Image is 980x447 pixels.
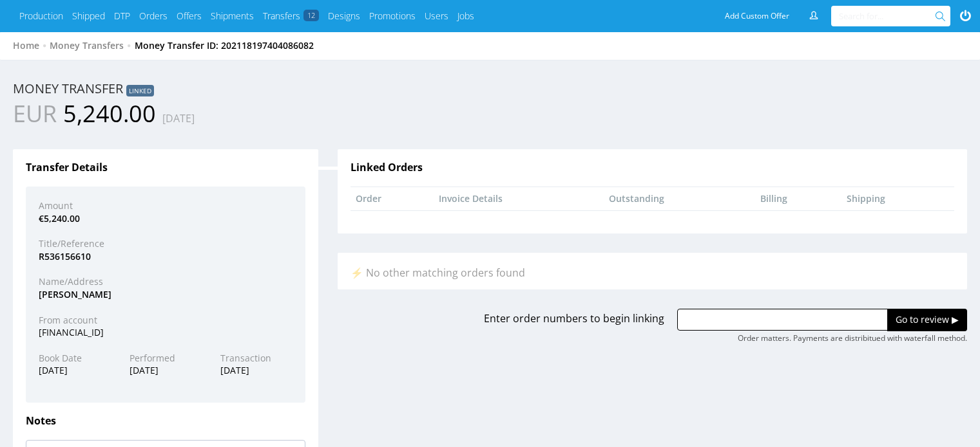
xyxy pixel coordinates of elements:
a: Orders [139,10,168,23]
span: 12 [303,10,319,21]
div: ⚡ No other matching orders found [351,266,954,280]
div: [DATE] [29,364,120,377]
a: Home [13,39,39,51]
th: Billing [755,187,841,210]
div: Name/Address [29,275,302,288]
div: [FINANCIAL_ID] [29,326,302,339]
a: Designs [328,10,360,23]
div: [PERSON_NAME] [29,288,302,301]
a: DTP [114,10,130,23]
span: [DATE] [162,111,195,125]
input: Go to review ▶ [887,309,967,331]
a: Transfers12 [263,10,319,23]
a: Money Transfers [50,39,124,51]
div: R536156610 [29,250,302,263]
a: Shipped [72,10,105,23]
div: Transaction [211,352,302,365]
div: [DATE] [211,364,302,377]
a: Users [425,10,448,23]
th: Invoice Details [434,187,604,210]
span: 5,240.00 [63,98,156,129]
th: Order [351,187,434,210]
h3: Transfer Details [26,162,305,174]
div: Title/Reference [29,237,302,250]
div: €5,240.00 [29,212,302,225]
div: From account [29,314,302,327]
span: EUR [13,98,57,129]
div: Amount [29,199,302,212]
h3: Notes [26,415,305,427]
th: Outstanding [604,187,755,210]
a: Production [19,10,63,23]
div: Money transfer [13,80,967,98]
a: Jobs [457,10,474,23]
th: Shipping [841,187,954,210]
li: Money Transfer ID: 202118197404086082 [135,39,314,52]
div: Order matters. Payments are distribitued with waterfall method. [738,333,967,344]
a: Add Custom Offer [718,6,796,26]
span: Linked [126,85,154,96]
div: Book Date [29,352,120,365]
a: Shipments [211,10,254,23]
a: Promotions [369,10,416,23]
div: Performed [120,352,211,365]
span: Enter order numbers to begin linking [484,309,664,343]
h3: Linked Orders [351,162,643,174]
a: Offers [177,10,202,23]
input: Search for... [839,6,937,26]
div: [DATE] [120,364,211,377]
